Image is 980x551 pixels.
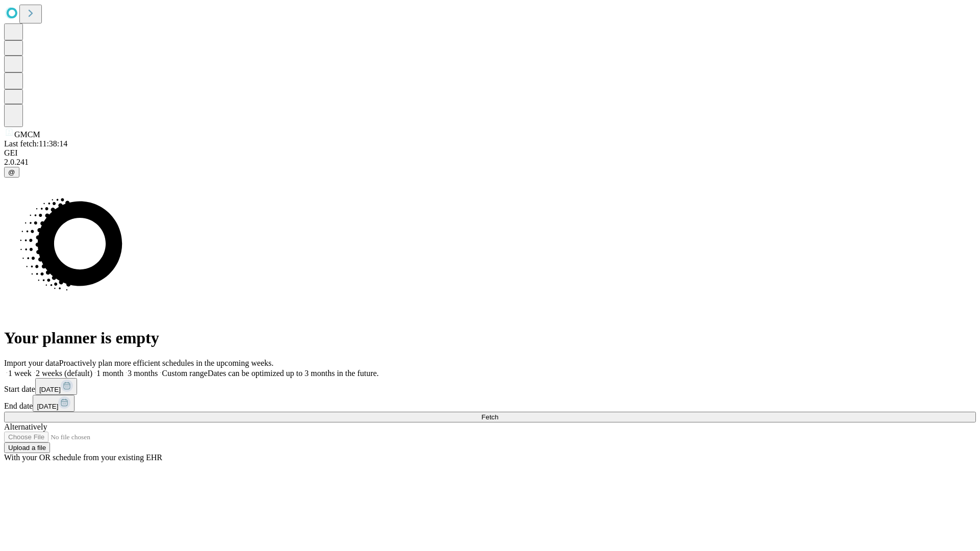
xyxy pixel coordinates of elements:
[4,378,976,395] div: Start date
[36,369,92,378] span: 2 weeks (default)
[8,369,32,378] span: 1 week
[35,378,77,395] button: [DATE]
[59,359,274,367] span: Proactively plan more efficient schedules in the upcoming weeks.
[162,369,207,378] span: Custom range
[37,403,58,410] span: [DATE]
[4,139,67,148] span: Last fetch: 11:38:14
[39,386,61,393] span: [DATE]
[4,148,976,158] div: GEI
[14,130,40,139] span: GMCM
[4,412,976,422] button: Fetch
[96,369,124,378] span: 1 month
[481,413,498,421] span: Fetch
[208,369,379,378] span: Dates can be optimized up to 3 months in the future.
[33,395,75,412] button: [DATE]
[4,167,19,178] button: @
[128,369,158,378] span: 3 months
[4,442,50,453] button: Upload a file
[8,168,15,176] span: @
[4,422,47,431] span: Alternatively
[4,453,162,462] span: With your OR schedule from your existing EHR
[4,158,976,167] div: 2.0.241
[4,359,59,367] span: Import your data
[4,395,976,412] div: End date
[4,329,976,347] h1: Your planner is empty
